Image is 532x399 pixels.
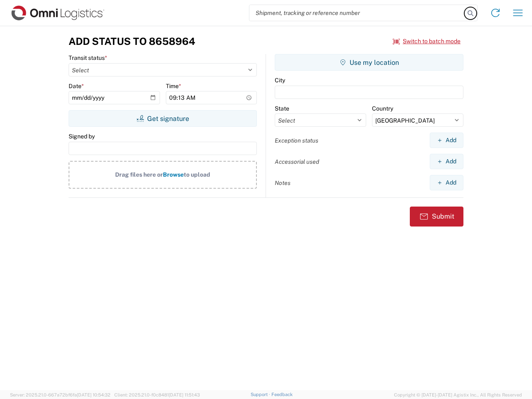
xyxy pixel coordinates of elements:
label: Signed by [69,133,95,140]
input: Shipment, tracking or reference number [249,5,465,21]
button: Add [430,133,463,148]
label: Country [372,105,393,112]
label: Date [69,82,84,90]
label: Time [166,82,181,90]
label: City [275,76,285,84]
span: to upload [184,171,210,178]
span: [DATE] 11:51:43 [169,392,200,397]
label: Transit status [69,54,107,62]
h3: Add Status to 8658964 [69,35,195,47]
button: Submit [410,207,463,227]
label: Notes [275,179,291,187]
span: Server: 2025.21.0-667a72bf6fa [10,392,111,397]
button: Get signature [69,110,257,127]
button: Switch to batch mode [393,34,461,48]
label: State [275,105,289,112]
span: Browse [163,171,184,178]
label: Exception status [275,137,318,144]
span: Drag files here or [115,171,163,178]
button: Add [430,154,463,169]
button: Use my location [275,54,463,71]
label: Accessorial used [275,158,319,165]
a: Support [251,392,271,397]
button: Add [430,175,463,190]
span: [DATE] 10:54:32 [77,392,111,397]
span: Copyright © [DATE]-[DATE] Agistix Inc., All Rights Reserved [394,391,522,399]
a: Feedback [271,392,293,397]
span: Client: 2025.21.0-f0c8481 [114,392,200,397]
